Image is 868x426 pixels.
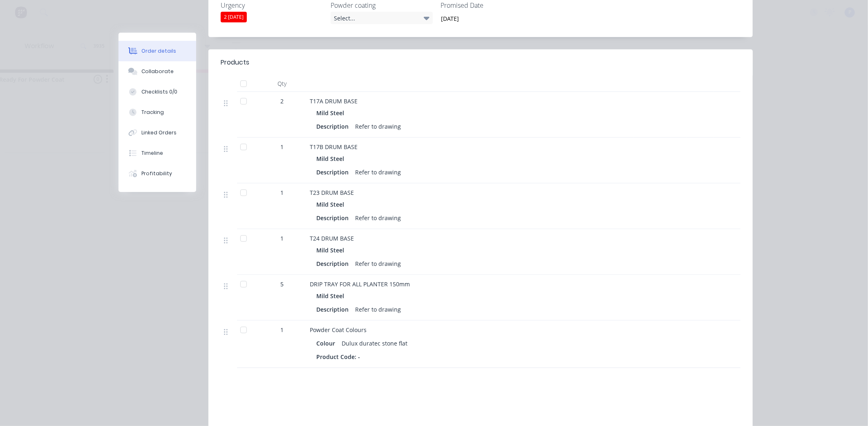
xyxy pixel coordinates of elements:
[352,212,404,224] div: Refer to drawing
[316,337,338,349] div: Colour
[316,120,352,132] div: Description
[280,280,284,288] span: 5
[352,120,404,132] div: Refer to drawing
[280,234,284,243] span: 1
[338,337,411,349] div: Dulux duratec stone flat
[331,12,433,24] div: Select...
[141,149,163,157] div: Timeline
[310,234,354,242] span: T24 DRUM BASE
[310,143,358,151] span: T17B DRUM BASE
[141,47,176,55] div: Order details
[280,97,284,105] span: 2
[141,109,164,116] div: Tracking
[280,326,284,334] span: 1
[316,166,352,178] div: Description
[119,123,196,143] button: Linked Orders
[316,303,352,315] div: Description
[221,58,249,67] div: Products
[119,102,196,123] button: Tracking
[316,258,352,270] div: Description
[119,143,196,163] button: Timeline
[316,199,347,210] div: Mild Steel
[141,68,174,75] div: Collaborate
[119,41,196,61] button: Order details
[141,170,172,177] div: Profitability
[316,107,347,119] div: Mild Steel
[435,12,537,25] input: Enter date
[119,61,196,82] button: Collaborate
[441,0,543,10] label: Promised Date
[316,153,347,165] div: Mild Steel
[310,189,354,196] span: T23 DRUM BASE
[119,163,196,184] button: Profitability
[331,0,433,10] label: Powder coating
[257,76,306,92] div: Qty
[221,0,323,10] label: Urgency
[141,88,177,96] div: Checklists 0/0
[119,82,196,102] button: Checklists 0/0
[310,280,410,288] span: DRIP TRAY FOR ALL PLANTER 150mm
[310,326,367,334] span: Powder Coat Colours
[316,212,352,224] div: Description
[221,12,247,22] div: 2 [DATE]
[316,290,347,302] div: Mild Steel
[280,188,284,197] span: 1
[141,129,177,136] div: Linked Orders
[352,303,404,315] div: Refer to drawing
[316,244,347,256] div: Mild Steel
[352,166,404,178] div: Refer to drawing
[310,97,358,105] span: T17A DRUM BASE
[316,351,363,363] div: Product Code: -
[280,143,284,151] span: 1
[352,258,404,270] div: Refer to drawing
